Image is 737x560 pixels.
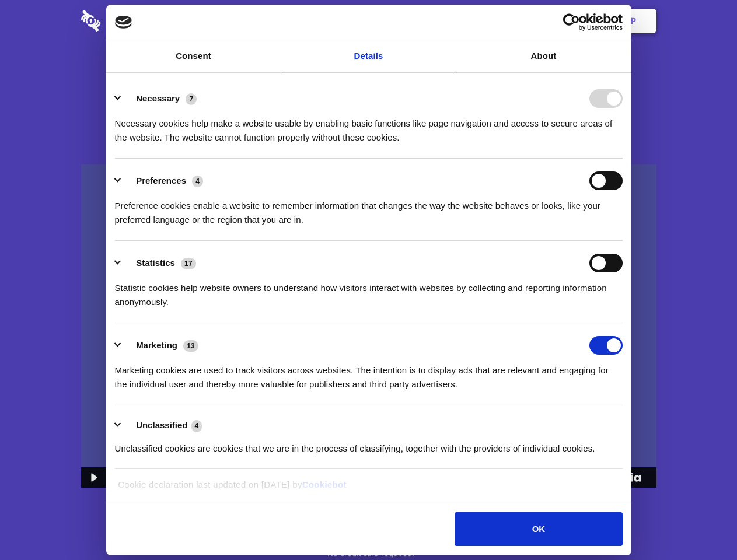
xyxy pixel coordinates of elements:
iframe: Drift Widget Chat Controller [679,502,723,546]
a: Cookiebot [302,480,347,489]
button: Unclassified (4) [115,418,209,433]
label: Statistics [136,258,175,268]
a: Pricing [343,3,393,39]
div: Unclassified cookies are cookies that we are in the process of classifying, together with the pro... [115,433,623,456]
a: Contact [473,3,527,39]
label: Preferences [136,176,186,185]
button: Marketing (13) [115,336,206,355]
button: Necessary (7) [115,89,204,108]
a: Usercentrics Cookiebot - opens in a new window [521,13,623,31]
div: Preference cookies enable a website to remember information that changes the way the website beha... [115,190,623,227]
h1: Eliminate Slack Data Loss. [81,52,656,94]
h4: Auto-redaction of sensitive data, encrypted data sharing and self-destructing private chats. Shar... [81,106,656,145]
a: About [456,40,631,72]
button: Statistics (17) [115,254,204,272]
span: 13 [183,340,198,352]
div: Marketing cookies are used to track visitors across websites. The intention is to display ads tha... [115,355,623,391]
img: logo-wordmark-white-trans-d4663122ce5f474addd5e946df7df03e33cb6a1c49d2221995e7729f52c070b2.svg [81,10,181,32]
a: Consent [106,40,281,72]
label: Necessary [136,93,180,103]
span: 7 [186,93,197,105]
div: Statistic cookies help website owners to understand how visitors interact with websites by collec... [115,272,623,309]
a: Login [529,3,580,39]
a: Details [281,40,456,72]
span: 17 [181,258,196,269]
div: Cookie declaration last updated on [DATE] by [109,478,628,501]
img: Sharesecret [81,164,656,488]
label: Marketing [136,340,177,350]
span: 4 [191,420,202,432]
span: 4 [192,176,203,187]
img: logo [115,16,132,29]
button: Play Video [81,467,105,488]
button: OK [455,512,622,546]
button: Preferences (4) [115,171,211,190]
div: Necessary cookies help make a website usable by enabling basic functions like page navigation and... [115,108,623,145]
